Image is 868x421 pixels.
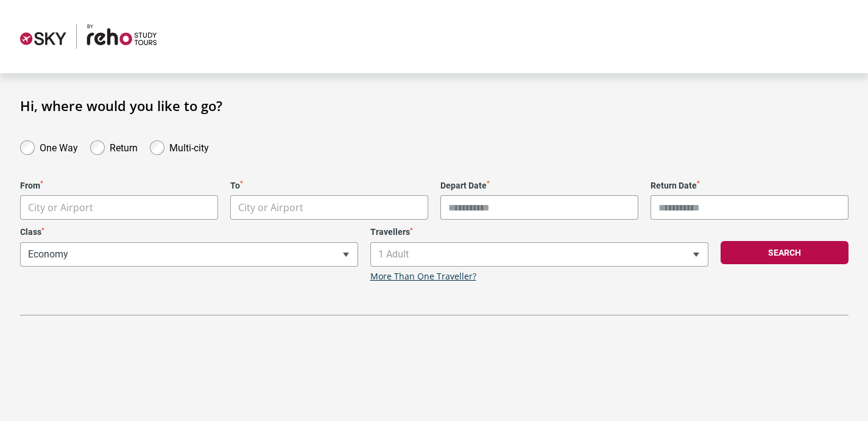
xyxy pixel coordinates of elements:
label: Travellers [370,227,708,237]
label: Multi-city [169,139,209,154]
span: City or Airport [230,195,428,220]
label: From [20,181,218,191]
span: 1 Adult [370,242,708,267]
label: Return [110,139,138,154]
span: City or Airport [28,201,93,214]
h1: Hi, where would you like to go? [20,98,849,113]
button: Search [721,241,849,264]
label: One Way [40,139,78,154]
span: 1 Adult [371,243,708,266]
label: Class [20,227,358,237]
span: City or Airport [238,201,303,214]
label: Return Date [651,181,849,191]
span: City or Airport [20,195,218,220]
a: More Than One Traveller? [370,272,476,282]
label: Depart Date [440,181,638,191]
span: Economy [20,242,358,267]
span: City or Airport [231,196,428,220]
label: To [230,181,428,191]
span: Economy [21,243,358,266]
span: City or Airport [21,196,217,220]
